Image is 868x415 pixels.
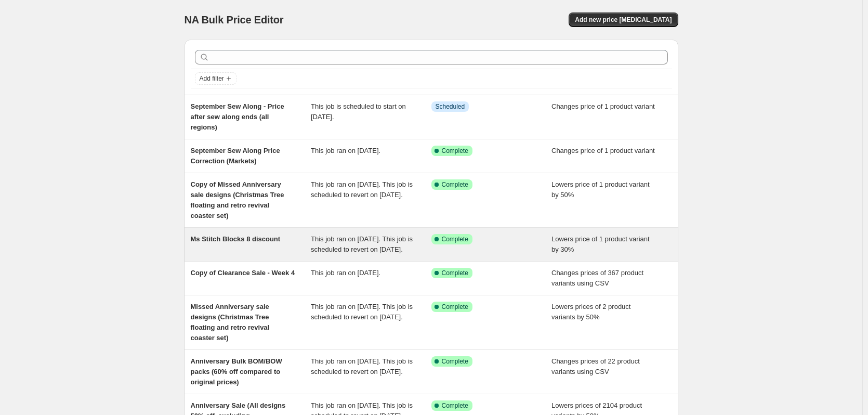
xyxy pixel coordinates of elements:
span: Complete [442,269,468,277]
span: Complete [442,303,468,311]
button: Add filter [195,72,236,85]
span: September Sew Along Price Correction (Markets) [191,147,280,165]
span: Changes prices of 22 product variants using CSV [551,357,640,375]
span: Complete [442,180,468,189]
span: Add filter [200,74,224,83]
span: This job ran on [DATE]. [311,269,380,277]
span: Complete [442,147,468,155]
span: This job is scheduled to start on [DATE]. [311,102,406,121]
span: Ms Stitch Blocks 8 discount [191,235,281,243]
span: Add new price [MEDICAL_DATA] [575,16,672,24]
span: Complete [442,235,468,243]
span: Lowers price of 1 product variant by 50% [551,180,650,199]
span: Changes prices of 367 product variants using CSV [551,269,643,287]
button: Add new price [MEDICAL_DATA] [569,12,678,27]
span: This job ran on [DATE]. This job is scheduled to revert on [DATE]. [311,303,413,321]
span: September Sew Along - Price after sew along ends (all regions) [191,102,284,131]
span: This job ran on [DATE]. This job is scheduled to revert on [DATE]. [311,357,413,375]
span: Lowers prices of 2 product variants by 50% [551,303,630,321]
span: Complete [442,401,468,410]
span: Changes price of 1 product variant [551,147,655,154]
span: NA Bulk Price Editor [185,14,284,25]
span: This job ran on [DATE]. [311,147,380,154]
span: Changes price of 1 product variant [551,102,655,110]
span: Missed Anniversary sale designs (Christmas Tree floating and retro revival coaster set) [191,303,270,342]
span: This job ran on [DATE]. This job is scheduled to revert on [DATE]. [311,180,413,199]
span: Complete [442,357,468,366]
span: Lowers price of 1 product variant by 30% [551,235,650,253]
span: This job ran on [DATE]. This job is scheduled to revert on [DATE]. [311,235,413,253]
span: Anniversary Bulk BOM/BOW packs (60% off compared to original prices) [191,357,282,386]
span: Copy of Missed Anniversary sale designs (Christmas Tree floating and retro revival coaster set) [191,180,284,219]
span: Scheduled [436,102,465,111]
span: Copy of Clearance Sale - Week 4 [191,269,295,277]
